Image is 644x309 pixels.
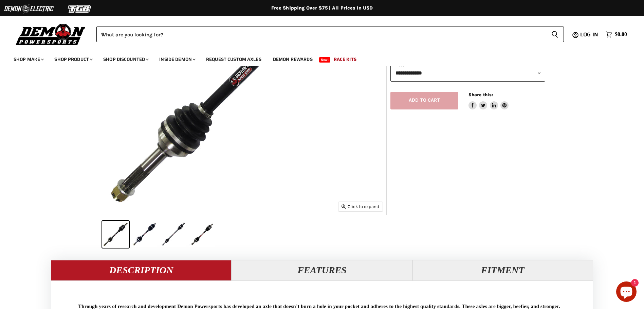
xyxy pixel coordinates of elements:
[468,92,509,110] aside: Share this:
[154,52,200,66] a: Inside Demon
[412,260,593,280] button: Fitment
[51,260,232,280] button: Description
[96,27,564,42] form: Product
[342,204,379,209] span: Click to expand
[96,27,546,42] input: When autocomplete results are available use up and down arrows to review and enter to select
[614,281,639,304] inbox-online-store-chat: Shopify online store chat
[602,30,630,39] a: $0.00
[3,2,54,15] img: Demon Electric Logo 2
[580,30,598,39] span: Log in
[49,52,97,66] a: Shop Product
[201,52,266,66] a: Request Custom Axles
[189,221,216,248] button: Yamaha Grizzly 700 Demon Heavy Duty Axle thumbnail
[8,50,625,66] ul: Main menu
[131,221,158,248] button: Yamaha Grizzly 700 Demon Heavy Duty Axle thumbnail
[468,92,493,97] span: Share this:
[319,57,331,63] span: New!
[232,260,412,280] button: Features
[338,202,383,211] button: Click to expand
[160,221,187,248] button: Yamaha Grizzly 700 Demon Heavy Duty Axle thumbnail
[577,32,602,38] a: Log in
[14,22,88,46] img: Demon Powersports
[546,27,564,42] button: Search
[8,52,48,66] a: Shop Make
[98,52,153,66] a: Shop Discounted
[268,52,318,66] a: Demon Rewards
[615,31,627,38] span: $0.00
[102,221,129,248] button: Yamaha Grizzly 700 Demon Heavy Duty Axle thumbnail
[329,52,362,66] a: Race Kits
[51,5,594,11] div: Free Shipping Over $75 | All Prices In USD
[390,65,545,81] select: keys
[54,2,105,15] img: TGB Logo 2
